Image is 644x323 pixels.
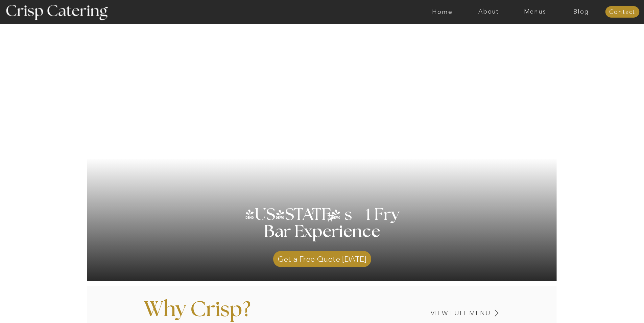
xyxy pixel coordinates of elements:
a: Contact [605,9,639,16]
h1: [US_STATE] s 1 Fry Bar Experience [236,207,409,257]
a: Menus [512,8,558,15]
a: About [466,8,512,15]
a: View Full Menu [384,310,491,317]
h3: # [312,210,351,230]
iframe: podium webchat widget bubble [576,289,644,323]
a: Get a Free Quote [DATE] [273,247,371,267]
a: Home [419,8,466,15]
a: Blog [558,8,604,15]
h3: ' [299,207,327,223]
